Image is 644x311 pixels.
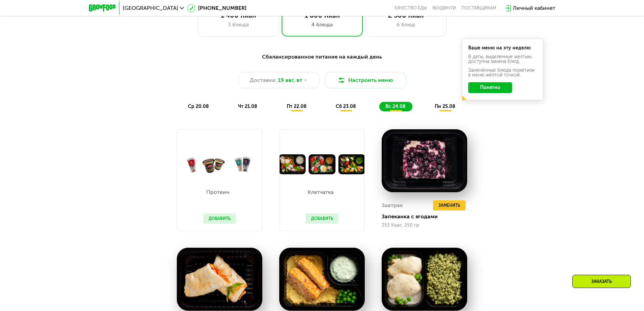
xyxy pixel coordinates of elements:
div: В даты, выделенные желтым, доступна замена блюд. [468,54,537,64]
button: Добавить [306,214,338,224]
div: Ваше меню на эту неделю [468,46,537,50]
div: Личный кабинет [513,4,555,12]
button: Понятно [468,82,512,93]
div: 4 блюда [289,21,356,29]
span: вс 24.08 [385,104,406,109]
span: сб 23.08 [336,104,356,109]
div: поставщикам [461,5,496,11]
div: Завтрак [382,200,403,210]
span: ср 20.08 [188,104,209,109]
span: чт 21.08 [238,104,257,109]
span: Заменить [438,202,460,209]
p: Протеин [203,190,233,195]
span: 19 авг, вт [278,76,302,84]
div: 353 Ккал, 250 гр [382,223,467,228]
a: Качество еды [395,5,427,11]
div: 6 блюд [373,21,439,29]
button: Заменить [433,200,466,210]
div: Сбалансированное питание на каждый день [122,53,522,61]
div: Заказать [572,275,631,288]
span: [GEOGRAPHIC_DATA] [123,5,178,11]
div: Заменённые блюда пометили в меню жёлтой точкой. [468,68,537,77]
span: Доставка: [250,76,277,84]
div: 3 блюда [205,21,272,29]
a: [PHONE_NUMBER] [187,4,246,12]
p: Клетчатка [306,190,335,195]
button: Настроить меню [325,72,406,88]
a: Вендинги [432,5,456,11]
button: Добавить [203,214,236,224]
div: Запеканка с ягодами [382,213,473,220]
span: пт 22.08 [287,104,307,109]
span: пн 25.08 [435,104,455,109]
